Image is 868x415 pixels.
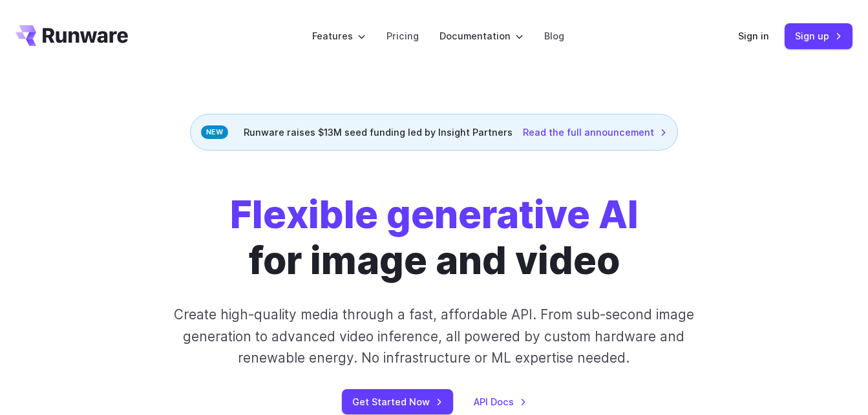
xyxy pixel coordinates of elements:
p: Create high-quality media through a fast, affordable API. From sub-second image generation to adv... [166,304,702,368]
a: Pricing [386,28,419,43]
a: Go to / [16,25,128,46]
h1: for image and video [230,192,639,283]
a: Get Started Now [342,389,453,414]
strong: Flexible generative AI [230,191,639,237]
label: Documentation [439,28,524,43]
a: API Docs [474,394,527,409]
a: Sign up [785,23,852,48]
label: Features [312,28,366,43]
a: Sign in [738,28,769,43]
a: Read the full announcement [523,125,667,140]
div: Runware raises $13M seed funding led by Insight Partners [190,114,678,151]
a: Blog [544,28,564,43]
